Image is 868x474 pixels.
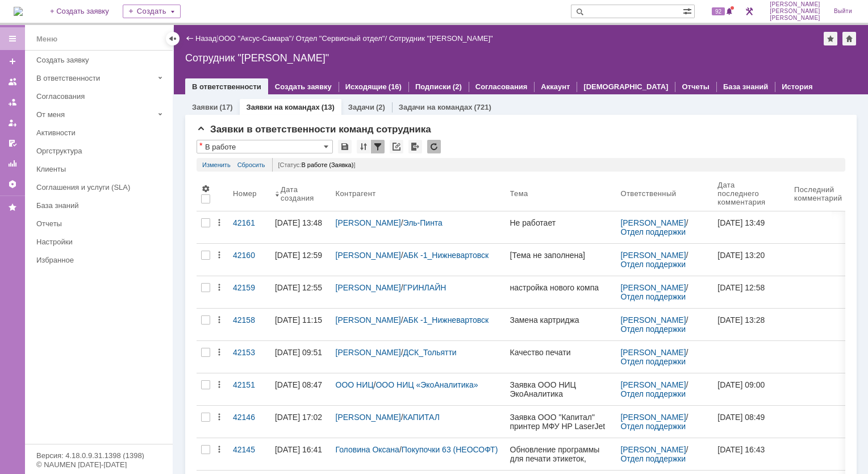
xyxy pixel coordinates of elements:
div: / [336,251,501,260]
a: Отдел поддержки пользователей [620,227,688,246]
a: Головина Оксана [336,445,399,454]
a: Перейти на домашнюю страницу [14,7,23,16]
a: [PERSON_NAME] [336,218,401,227]
a: [DATE] 16:41 [270,438,331,470]
div: / [296,34,389,43]
th: Контрагент [331,176,506,211]
a: [DATE] 13:28 [713,309,790,340]
div: / [620,380,708,398]
div: Сохранить вид [338,140,352,153]
a: Заявки на командах [247,103,320,111]
div: [DATE] 13:20 [717,251,765,260]
a: [PERSON_NAME] [620,283,686,292]
a: Создать заявку [275,82,332,91]
div: Последний комментарий [794,185,856,202]
a: Отдел поддержки пользователей [620,389,688,408]
div: 42158 [233,315,266,325]
a: [PERSON_NAME] [336,315,401,325]
a: Заявки в моей ответственности [3,93,22,111]
div: Ответственный [620,189,676,198]
div: [Статус: ] [272,158,840,172]
a: Исходящие [345,82,387,91]
div: [DATE] 12:55 [275,283,322,292]
div: 42159 [233,283,266,292]
a: Изменить [202,158,231,172]
a: настройка нового компа [506,276,616,308]
a: Соглашения и услуги (SLA) [32,178,170,196]
a: ООО НИЦ «ЭкоАналитика» [375,380,478,389]
a: [DATE] 09:51 [270,341,331,373]
div: / [620,445,708,463]
a: Отчеты [32,215,170,232]
a: Создать заявку [32,51,170,69]
a: [DATE] 08:47 [270,373,331,405]
div: [DATE] 16:41 [275,445,322,454]
a: Мои согласования [3,134,22,152]
a: Клиенты [32,160,170,178]
a: Задачи [348,103,374,111]
a: [PERSON_NAME] [336,251,401,260]
div: Номер [233,189,257,198]
div: / [336,315,501,325]
div: [DATE] 16:43 [717,445,765,454]
div: / [336,413,501,422]
a: Перейти в интерфейс администратора [742,5,756,18]
div: [Тема не заполнена] [510,251,612,260]
a: 42161 [228,211,270,243]
a: База знаний [32,197,170,214]
div: / [336,218,501,227]
div: / [336,348,501,357]
div: / [336,283,501,292]
div: Заявка ООО "Капитал" принтер МФУ HP LaserJet Pro 400 M425dn A4 от [DATE] [510,413,612,431]
div: Контрагент [336,189,378,198]
a: Согласования [475,82,528,91]
div: [DATE] 13:49 [717,218,765,227]
a: 42151 [228,373,270,405]
div: [DATE] 12:59 [275,251,322,260]
a: Сбросить [237,158,265,172]
a: Отчеты [682,82,710,91]
a: КАПИТАЛ [403,413,440,422]
div: [DATE] 12:58 [717,283,765,292]
a: ООО НИЦ [336,380,374,389]
img: logo [14,7,23,16]
a: Отдел поддержки пользователей [620,357,688,375]
a: Обновление программы для печати этикеток, настройка термопринтера [506,438,616,470]
div: [DATE] 11:15 [275,315,322,325]
div: Сотрудник "[PERSON_NAME]" [185,52,857,64]
div: / [620,315,708,334]
div: Действия [215,283,224,292]
a: Настройки [3,175,22,193]
div: 42153 [233,348,266,357]
span: Заявки в ответственности команд сотрудника [197,124,431,135]
a: [DATE] 08:49 [713,406,790,438]
div: Обновлять список [427,140,441,153]
th: Номер [228,176,270,211]
a: 42160 [228,244,270,276]
div: / [620,251,708,269]
span: 92 [712,7,725,15]
div: / [620,348,708,366]
div: [DATE] 09:51 [275,348,322,357]
a: [DATE] 13:20 [713,244,790,276]
div: [DATE] 17:02 [275,413,322,422]
div: 42151 [233,380,266,389]
div: Оргструктура [36,147,166,155]
div: Действия [215,315,224,325]
div: Действия [215,380,224,389]
a: [PERSON_NAME] [620,348,686,357]
a: Отчеты [3,155,22,173]
div: В ответственности [36,74,153,82]
div: Качество печати [510,348,612,357]
div: Не работает [510,218,612,227]
div: (17) [219,103,232,111]
a: 42145 [228,438,270,470]
a: Подписки [415,82,451,91]
a: В ответственности [192,82,261,91]
a: Отдел поддержки пользователей [620,422,688,440]
div: Дата создания [281,185,318,202]
a: Активности [32,124,170,142]
div: Экспорт списка [408,140,422,153]
a: Замена картриджа [506,309,616,340]
div: Настройки списка отличаются от сохраненных в виде [199,142,202,149]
